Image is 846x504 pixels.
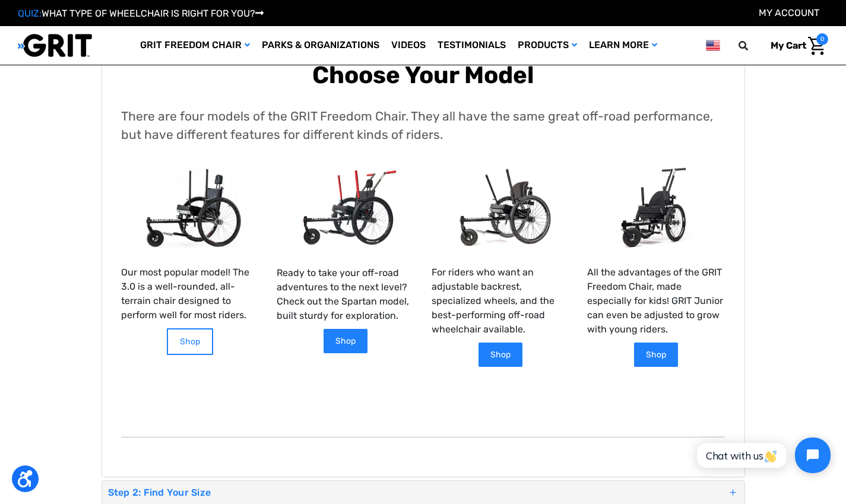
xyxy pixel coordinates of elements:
[312,61,534,89] b: Choose Your Model
[634,343,678,367] a: Shop
[18,33,92,58] img: GRIT All-Terrain Wheelchair and Mobility Equipment
[167,328,213,355] a: Shop
[583,26,663,65] a: Learn More
[385,26,432,65] a: Videos
[744,33,762,58] input: Search
[121,265,259,322] p: Our most popular model! The 3.0 is a well-rounded, all-terrain chair designed to perform well for...
[771,40,806,51] span: My Cart
[121,107,725,144] p: There are four models of the GRIT Freedom Chair. They all have the same great off-road performanc...
[684,427,841,483] iframe: Tidio Chat
[706,38,720,53] img: us.png
[134,26,256,65] a: GRIT Freedom Chair
[816,33,828,45] span: 0
[256,26,385,65] a: Parks & Organizations
[277,266,414,323] p: Ready to take your off-road adventures to the next level? Check out the Spartan model, built stur...
[432,265,569,337] p: For riders who want an adjustable backrest, specialized wheels, and the best-performing off-road ...
[108,487,727,498] h4: Step 2: Find Your Size
[479,343,522,367] a: Shop
[587,265,725,337] p: All the advantages of the GRIT Freedom Chair, made especially for kids! GRIT Junior can even be a...
[432,26,512,65] a: Testimonials
[18,8,264,19] a: QUIZ:WHAT TYPE OF WHEELCHAIR IS RIGHT FOR YOU?
[18,8,42,19] span: QUIZ:
[762,33,828,58] a: Cart with 0 items
[512,26,583,65] a: Products
[808,37,825,55] img: Cart
[759,7,819,18] a: Account
[324,329,367,353] a: Shop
